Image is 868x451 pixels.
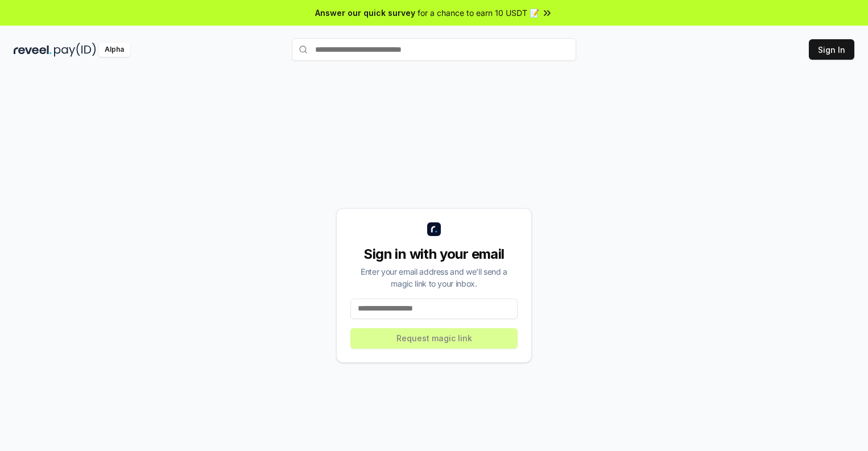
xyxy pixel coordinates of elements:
[54,43,96,57] img: pay_id
[809,39,854,60] button: Sign In
[14,43,52,57] img: reveel_dark
[315,7,415,19] span: Answer our quick survey
[98,43,130,57] div: Alpha
[418,7,539,19] span: for a chance to earn 10 USDT 📝
[350,245,518,263] div: Sign in with your email
[427,222,441,236] img: logo_small
[350,266,518,289] div: Enter your email address and we’ll send a magic link to your inbox.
